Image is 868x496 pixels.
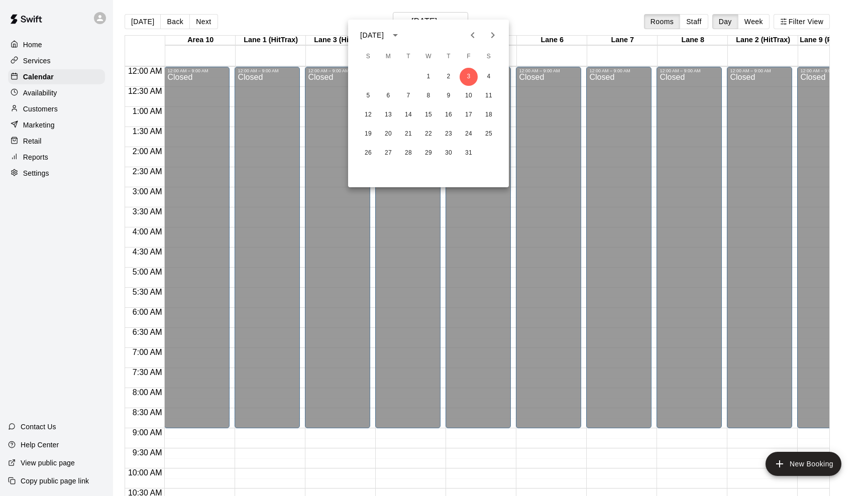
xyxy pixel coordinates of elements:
span: Friday [460,47,478,67]
button: 22 [419,125,438,143]
button: 15 [419,106,438,124]
button: 25 [480,125,498,143]
button: 18 [480,106,498,124]
button: 21 [399,125,417,143]
button: 3 [460,68,478,86]
button: 28 [399,144,417,162]
button: 31 [460,144,478,162]
button: calendar view is open, switch to year view [387,27,404,44]
button: 14 [399,106,417,124]
button: 6 [379,87,397,105]
span: Saturday [480,47,498,67]
button: 29 [419,144,438,162]
button: 12 [359,106,377,124]
div: [DATE] [360,30,384,41]
button: 30 [440,144,458,162]
button: 24 [460,125,478,143]
button: 17 [460,106,478,124]
button: 9 [440,87,458,105]
button: 10 [460,87,478,105]
span: Sunday [359,47,377,67]
button: Previous month [463,25,483,45]
button: 5 [359,87,377,105]
button: 4 [480,68,498,86]
button: 16 [440,106,458,124]
button: 23 [440,125,458,143]
button: Next month [483,25,503,45]
button: 20 [379,125,397,143]
button: 2 [440,68,458,86]
span: Wednesday [419,47,438,67]
button: 1 [419,68,438,86]
button: 26 [359,144,377,162]
span: Thursday [440,47,458,67]
button: 19 [359,125,377,143]
button: 8 [419,87,438,105]
button: 11 [480,87,498,105]
span: Monday [379,47,397,67]
span: Tuesday [399,47,417,67]
button: 13 [379,106,397,124]
button: 7 [399,87,417,105]
button: 27 [379,144,397,162]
